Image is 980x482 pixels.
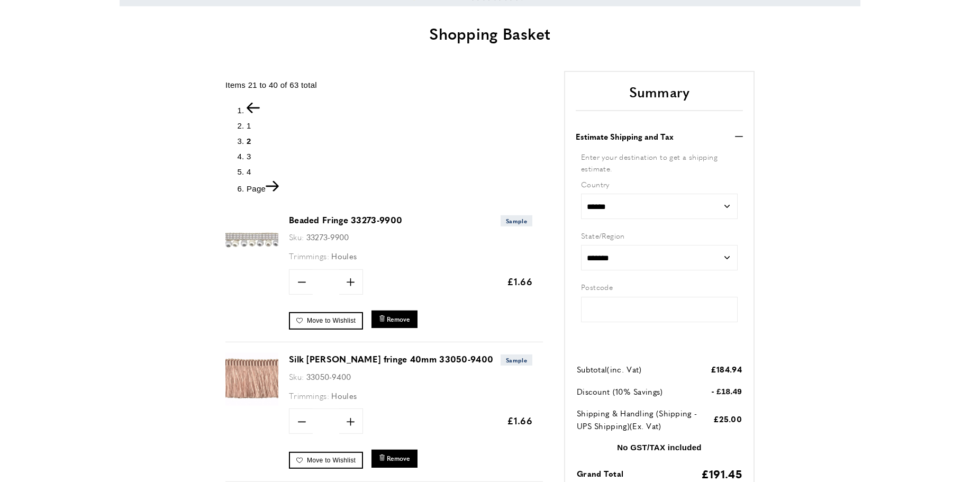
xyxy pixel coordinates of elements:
[387,315,410,324] span: Remove
[607,363,641,375] span: (inc. Vat)
[306,231,349,242] span: 33273-9900
[387,454,410,463] span: Remove
[501,354,532,366] span: Sample
[225,103,543,195] nav: pagination
[289,312,363,329] a: Move to Wishlist
[576,83,743,111] h2: Summary
[617,443,702,452] strong: No GST/TAX included
[331,390,357,401] span: Houles
[247,135,543,148] li: Page 2
[371,450,418,467] button: Remove Silk moss fringe 40mm 33050-9400
[331,250,357,261] span: Houles
[576,130,674,143] strong: Estimate Shipping and Tax
[289,371,304,382] span: Sku:
[247,184,279,193] a: Next
[247,106,260,115] a: Previous
[307,317,356,324] span: Move to Wishlist
[307,457,356,464] span: Move to Wishlist
[289,353,493,365] a: Silk [PERSON_NAME] fringe 40mm 33050-9400
[247,152,251,161] a: 3
[507,414,533,427] span: £1.66
[577,468,623,479] span: Grand Total
[247,137,251,145] span: 2
[289,452,363,469] a: Move to Wishlist
[581,178,738,190] label: Country
[581,151,738,175] div: Enter your destination to get a shipping estimate.
[576,130,743,143] button: Estimate Shipping and Tax
[577,385,700,406] td: Discount (10% Savings)
[289,250,329,261] span: Trimmings:
[289,390,329,401] span: Trimmings:
[581,281,738,293] label: Postcode
[577,407,697,431] span: Shipping & Handling (Shipping - UPS Shipping)
[247,167,251,176] a: 4
[225,259,278,268] a: Beaded Fringe 33273-9900
[713,413,742,424] span: £25.00
[289,214,402,226] a: Beaded Fringe 33273-9900
[289,231,304,242] span: Sku:
[630,420,661,431] span: (Ex. Vat)
[306,371,351,382] span: 33050-9400
[581,230,738,241] label: State/Region
[501,215,532,226] span: Sample
[247,121,251,130] a: 1
[711,363,742,375] span: £184.94
[701,466,742,481] span: £191.45
[225,398,278,407] a: Silk moss fringe 40mm 33050-9400
[701,385,742,406] td: - £18.49
[225,353,278,406] img: Silk moss fringe 40mm 33050-9400
[225,80,317,89] span: Items 21 to 40 of 63 total
[371,311,418,328] button: Remove Beaded Fringe 33273-9900
[577,363,607,375] span: Subtotal
[429,22,551,44] span: Shopping Basket
[507,275,533,288] span: £1.66
[225,214,278,267] img: Beaded Fringe 33273-9900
